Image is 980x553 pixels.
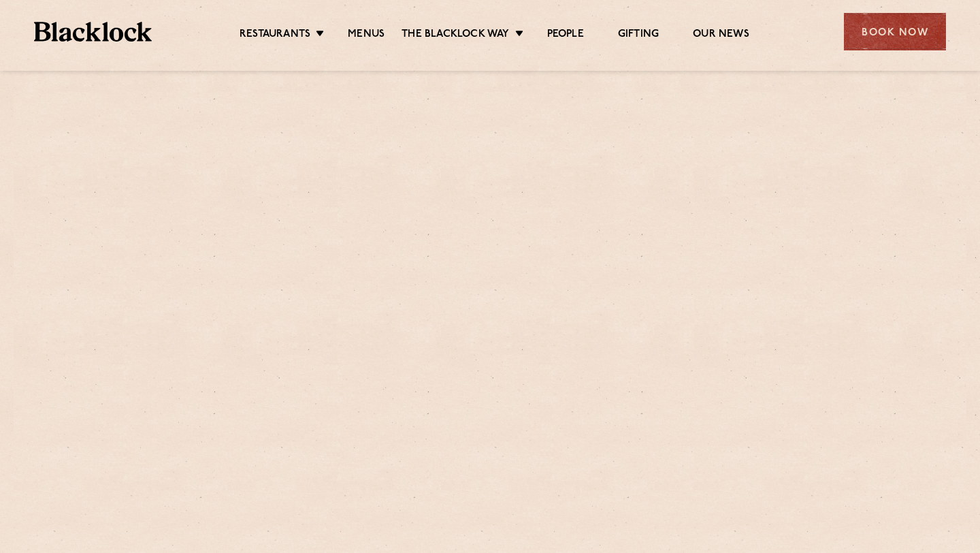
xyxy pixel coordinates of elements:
a: Restaurants [240,28,310,43]
div: Book Now [844,13,946,50]
a: Menus [348,28,385,43]
a: People [547,28,584,43]
img: BL_Textured_Logo-footer-cropped.svg [34,22,152,42]
a: Gifting [618,28,659,43]
a: Our News [693,28,749,43]
a: The Blacklock Way [402,28,509,43]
